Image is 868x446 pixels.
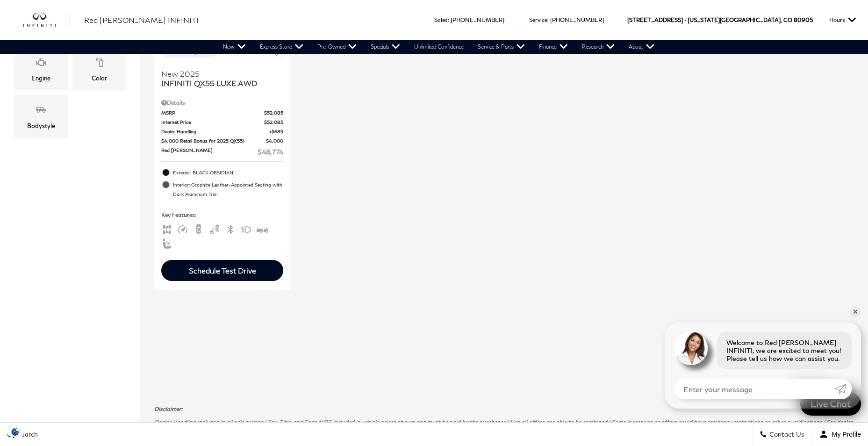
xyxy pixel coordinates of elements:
[161,79,276,88] span: INFINITI QX55 LUXE AWD
[161,128,269,135] span: Dealer Handling
[161,119,283,126] a: Internet Price $52,085
[14,47,68,90] div: EngineEngine
[189,266,256,275] div: Schedule Test Drive
[532,40,575,54] a: Finance
[23,13,70,28] a: infiniti
[529,16,547,23] span: Service
[547,16,549,23] span: :
[193,225,204,232] span: Backup Camera
[23,13,70,28] img: INFINITI
[161,260,283,281] div: Schedule Test Drive - INFINITI QX55 LUXE AWD
[264,109,283,116] span: $52,085
[36,54,47,73] span: Engine
[364,40,407,54] a: Specials
[161,63,283,88] a: New 2025INFINITI QX55 LUXE AWD
[161,109,283,116] a: MSRP $52,085
[225,225,236,232] span: Bluetooth
[5,427,26,437] section: Click to Open Cookie Consent Modal
[448,16,449,23] span: :
[717,331,852,369] div: Welcome to Red [PERSON_NAME] INFINITI, we are excited to meet you! Please tell us how we can assi...
[451,16,504,23] a: [PHONE_NUMBER]
[5,427,26,437] img: Opt-Out Icon
[471,40,532,54] a: Service & Parts
[253,40,310,54] a: Express Store
[161,137,283,144] a: $4,000 Retail Bonus for 2025 QX55! $4,000
[161,137,266,144] span: $4,000 Retail Bonus for 2025 QX55!
[161,128,283,135] a: Dealer Handling $689
[173,180,283,199] span: Interior: Graphite Leather-Appointed Seating with Dark Aluminum Trim
[674,331,708,365] img: Agent profile photo
[269,45,283,63] button: Save Vehicle
[241,225,252,232] span: Fog Lights
[84,15,199,24] span: Red [PERSON_NAME] INFINITI
[161,147,258,157] span: Red [PERSON_NAME]
[161,69,276,79] span: New 2025
[258,147,283,157] span: $48,774
[27,121,55,131] div: Bodystyle
[161,147,283,157] a: Red [PERSON_NAME] $48,774
[622,40,661,54] a: About
[36,102,47,121] span: Bodystyle
[407,40,471,54] a: Unlimited Confidence
[216,40,253,54] a: New
[674,379,835,399] input: Enter your message
[257,225,268,232] span: Forward Collision Warning
[266,137,283,144] span: $4,000
[310,40,364,54] a: Pre-Owned
[575,40,622,54] a: Research
[14,95,68,138] div: BodystyleBodystyle
[264,119,283,126] span: $52,085
[434,16,448,23] span: Sales
[94,54,105,73] span: Color
[31,73,50,83] div: Engine
[92,73,107,83] div: Color
[14,431,38,439] span: Search
[161,109,264,116] span: MSRP
[177,225,188,232] span: Adaptive Cruise Control
[767,431,804,439] span: Contact Us
[154,405,183,412] strong: Disclaimer:
[627,16,813,23] a: [STREET_ADDRESS] • [US_STATE][GEOGRAPHIC_DATA], CO 80905
[269,128,283,135] span: $689
[161,99,283,107] div: Pricing Details - INFINITI QX55 LUXE AWD
[72,47,126,90] div: ColorColor
[161,119,264,126] span: Internet Price
[173,168,283,177] span: Exterior: BLACK OBSIDIAN
[209,225,220,232] span: Blind Spot Monitor
[154,418,854,435] p: Dealer Handling included in all sale pricing | Tax, Title, and Tags NOT included in vehicle price...
[835,379,852,399] a: Submit
[161,239,172,246] span: Heated Seats
[161,225,172,232] span: AWD
[550,16,604,23] a: [PHONE_NUMBER]
[84,14,199,26] a: Red [PERSON_NAME] INFINITI
[812,423,868,446] button: Open user profile menu
[828,431,861,438] span: My Profile
[161,210,283,220] span: Key Features :
[216,40,661,54] nav: Main Navigation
